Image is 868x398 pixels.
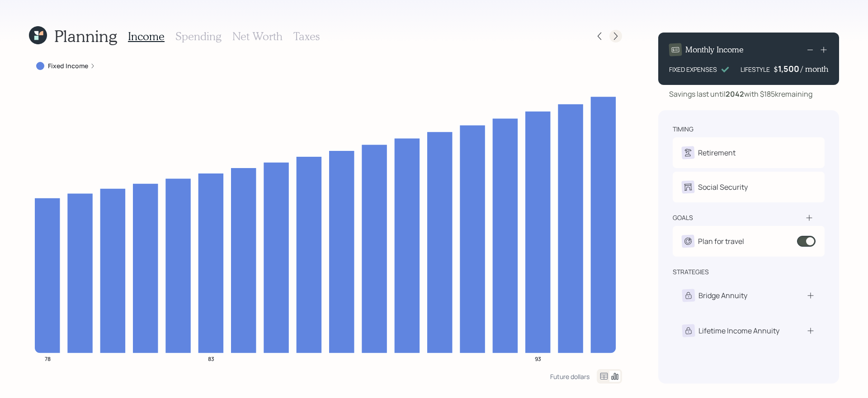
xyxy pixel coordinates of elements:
div: Plan for travel [698,236,744,247]
h3: Taxes [293,30,320,43]
h3: Spending [175,30,222,43]
h3: Income [128,30,165,43]
div: Social Security [698,182,748,192]
h4: Monthly Income [685,45,744,55]
div: Lifetime Income Annuity [698,325,779,336]
b: 2042 [726,89,744,99]
div: Retirement [698,147,736,158]
h3: Net Worth [232,30,283,43]
div: LIFESTYLE [741,65,770,74]
label: Fixed Income [48,61,88,70]
div: Savings last until with $185k remaining [669,89,812,99]
div: timing [673,125,693,134]
div: 1,500 [778,63,801,74]
h4: $ [774,64,778,74]
tspan: 93 [535,355,541,362]
tspan: 83 [208,355,214,362]
div: Bridge Annuity [698,290,747,301]
h4: / month [801,64,828,74]
h1: Planning [54,26,117,46]
div: FIXED EXPENSES [669,65,717,74]
div: goals [673,213,693,222]
tspan: 78 [45,355,51,362]
div: strategies [673,267,709,276]
div: Future dollars [550,372,590,381]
